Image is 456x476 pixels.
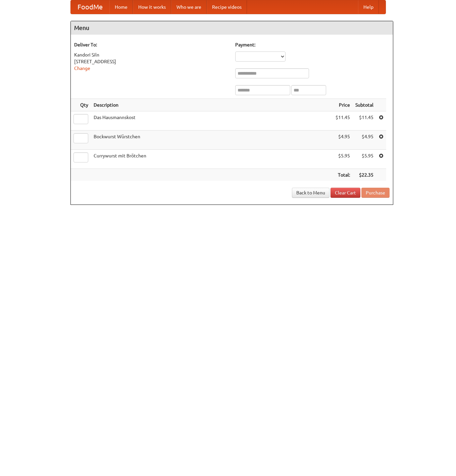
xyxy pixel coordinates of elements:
[171,0,207,14] a: Who we are
[71,0,109,14] a: FoodMe
[235,41,390,48] h5: Payment:
[74,51,229,58] div: Kandori Siln
[353,111,376,131] td: $11.45
[91,150,333,169] td: Currywurst mit Brötchen
[74,66,90,71] a: Change
[109,0,133,14] a: Home
[333,150,353,169] td: $5.95
[333,99,353,111] th: Price
[353,150,376,169] td: $5.95
[133,0,171,14] a: How it works
[91,99,333,111] th: Description
[91,111,333,131] td: Das Hausmannskost
[361,188,390,198] button: Purchase
[353,131,376,150] td: $4.95
[358,0,379,14] a: Help
[353,169,376,181] th: $22.35
[333,111,353,131] td: $11.45
[331,188,360,198] a: Clear Cart
[333,169,353,181] th: Total:
[71,21,393,35] h4: Menu
[74,41,229,48] h5: Deliver To:
[91,131,333,150] td: Bockwurst Würstchen
[71,99,91,111] th: Qty
[333,131,353,150] td: $4.95
[74,58,229,65] div: [STREET_ADDRESS]
[207,0,247,14] a: Recipe videos
[292,188,330,198] a: Back to Menu
[353,99,376,111] th: Subtotal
